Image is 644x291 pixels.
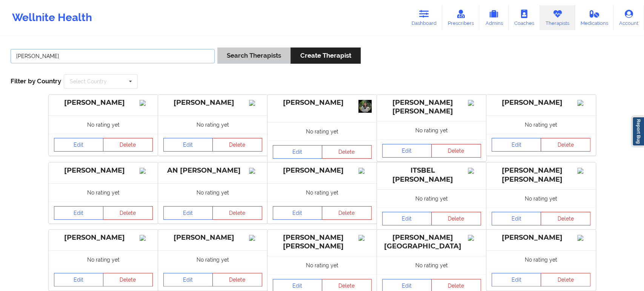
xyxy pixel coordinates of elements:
[358,168,372,174] img: Image%2Fplaceholer-image.png
[158,115,267,134] div: No rating yet
[103,273,153,286] button: Delete
[49,183,158,202] div: No rating yet
[486,250,596,269] div: No rating yet
[103,206,153,220] button: Delete
[358,235,372,241] img: Image%2Fplaceholer-image.png
[492,138,541,152] a: Edit
[541,273,590,286] button: Delete
[377,256,486,274] div: No rating yet
[382,233,481,251] div: [PERSON_NAME] [GEOGRAPHIC_DATA]
[54,206,104,220] a: Edit
[103,138,153,152] button: Delete
[267,183,377,202] div: No rating yet
[249,100,262,106] img: Image%2Fplaceholer-image.png
[212,206,262,220] button: Delete
[273,98,372,107] div: [PERSON_NAME]
[163,233,262,242] div: [PERSON_NAME]
[468,100,481,106] img: Image%2Fplaceholer-image.png
[468,235,481,241] img: Image%2Fplaceholer-image.png
[382,144,432,158] a: Edit
[11,49,215,63] input: Search Keywords
[509,5,540,30] a: Coaches
[140,168,153,174] img: Image%2Fplaceholer-image.png
[54,138,104,152] a: Edit
[492,166,590,184] div: [PERSON_NAME] [PERSON_NAME]
[540,5,575,30] a: Therapists
[492,233,590,242] div: [PERSON_NAME]
[273,206,323,220] a: Edit
[273,233,372,251] div: [PERSON_NAME] [PERSON_NAME]
[382,98,481,116] div: [PERSON_NAME] [PERSON_NAME]
[492,273,541,286] a: Edit
[163,166,262,175] div: AN [PERSON_NAME]
[468,168,481,174] img: Image%2Fplaceholer-image.png
[49,250,158,269] div: No rating yet
[54,166,153,175] div: [PERSON_NAME]
[217,47,290,64] button: Search Therapists
[431,212,481,225] button: Delete
[212,273,262,286] button: Delete
[382,212,432,225] a: Edit
[49,115,158,134] div: No rating yet
[358,100,372,113] img: 6a9f6c85-18cb-4dd3-a5a6-0a18262a042f_IMG_0122.jpeg
[486,189,596,208] div: No rating yet
[267,122,377,141] div: No rating yet
[70,79,107,84] div: Select Country
[541,212,590,225] button: Delete
[163,273,213,286] a: Edit
[158,183,267,202] div: No rating yet
[273,166,372,175] div: [PERSON_NAME]
[377,121,486,139] div: No rating yet
[212,138,262,152] button: Delete
[158,250,267,269] div: No rating yet
[54,273,104,286] a: Edit
[486,115,596,134] div: No rating yet
[163,206,213,220] a: Edit
[249,168,262,174] img: Image%2Fplaceholer-image.png
[431,144,481,158] button: Delete
[290,47,360,64] button: Create Therapist
[541,138,590,152] button: Delete
[577,100,590,106] img: Image%2Fplaceholer-image.png
[249,235,262,241] img: Image%2Fplaceholer-image.png
[11,77,61,85] span: Filter by Country
[575,5,614,30] a: Medications
[382,166,481,184] div: ITSBEL [PERSON_NAME]
[632,116,644,146] a: Report Bug
[54,233,153,242] div: [PERSON_NAME]
[479,5,509,30] a: Admins
[577,235,590,241] img: Image%2Fplaceholer-image.png
[322,206,372,220] button: Delete
[442,5,480,30] a: Prescribers
[163,98,262,107] div: [PERSON_NAME]
[273,145,323,159] a: Edit
[492,212,541,225] a: Edit
[322,145,372,159] button: Delete
[140,235,153,241] img: Image%2Fplaceholer-image.png
[267,256,377,274] div: No rating yet
[406,5,442,30] a: Dashboard
[140,100,153,106] img: Image%2Fplaceholer-image.png
[613,5,644,30] a: Account
[492,98,590,107] div: [PERSON_NAME]
[54,98,153,107] div: [PERSON_NAME]
[577,168,590,174] img: Image%2Fplaceholer-image.png
[163,138,213,152] a: Edit
[377,189,486,208] div: No rating yet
